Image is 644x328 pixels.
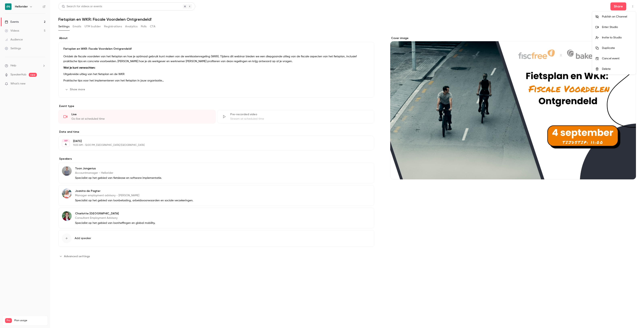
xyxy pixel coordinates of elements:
div: Delete [602,67,633,71]
div: Duplicate [602,46,633,50]
div: Publish on Channel [602,15,633,19]
div: Enter Studio [602,25,633,29]
div: Invite to Studio [602,36,633,40]
div: Cancel event [602,57,633,61]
